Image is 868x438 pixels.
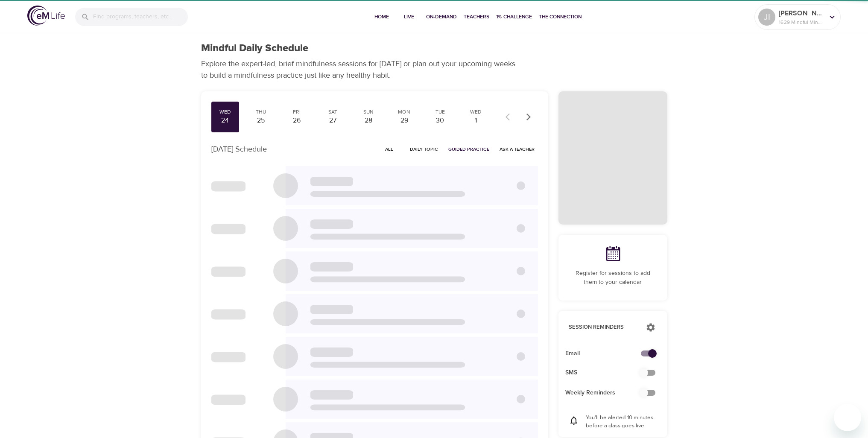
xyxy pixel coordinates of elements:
[500,145,535,153] span: Ask a Teacher
[322,108,343,116] div: Sat
[565,368,647,377] span: SMS
[394,116,415,126] div: 29
[430,108,451,116] div: Tue
[430,116,451,126] div: 30
[399,12,419,21] span: Live
[93,8,188,26] input: Find programs, teachers, etc...
[569,269,657,287] p: Register for sessions to add them to your calendar
[215,108,236,116] div: Wed
[565,349,647,358] span: Email
[211,143,267,155] p: [DATE] Schedule
[758,9,775,26] div: JI
[465,108,487,116] div: Wed
[371,12,392,21] span: Home
[410,145,438,153] span: Daily Topic
[358,108,379,116] div: Sun
[250,108,272,116] div: Thu
[394,108,415,116] div: Mon
[322,116,343,126] div: 27
[565,388,647,397] span: Weekly Reminders
[286,116,307,126] div: 26
[569,323,637,332] p: Session Reminders
[426,12,457,21] span: On-Demand
[286,108,307,116] div: Fri
[27,6,65,26] img: logo
[779,8,824,18] p: [PERSON_NAME]
[358,116,379,126] div: 28
[201,58,521,81] p: Explore the expert-led, brief mindfulness sessions for [DATE] or plan out your upcoming weeks to ...
[445,143,493,156] button: Guided Practice
[215,116,236,126] div: 24
[834,404,861,431] iframe: Button to launch messaging window
[379,145,400,153] span: All
[496,143,538,156] button: Ask a Teacher
[496,12,532,21] span: 1% Challenge
[539,12,582,21] span: The Connection
[465,116,487,126] div: 1
[779,18,824,26] p: 1629 Mindful Minutes
[250,116,272,126] div: 25
[464,12,489,21] span: Teachers
[376,143,403,156] button: All
[586,414,657,430] p: You'll be alerted 10 minutes before a class goes live.
[201,42,308,55] h1: Mindful Daily Schedule
[406,143,441,156] button: Daily Topic
[448,145,489,153] span: Guided Practice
